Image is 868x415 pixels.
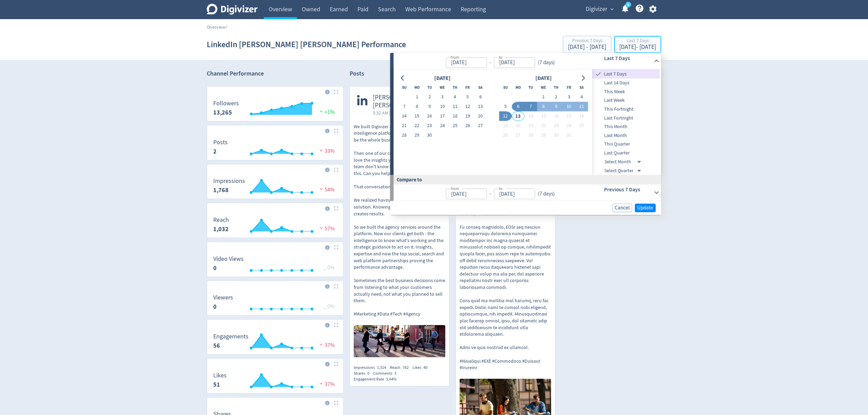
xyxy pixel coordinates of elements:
[334,401,338,405] img: Placeholder
[436,102,449,111] button: 10
[562,83,575,92] th: Friday
[354,376,401,382] div: Engagement Rate
[449,83,461,92] th: Thursday
[318,381,325,386] img: negative-performance.svg
[604,186,651,194] h6: Previous 7 Days
[394,69,661,175] div: from-to(7 days)Last 7 Days
[592,105,660,114] div: This Fortnight
[525,131,537,140] button: 28
[592,96,660,105] div: Last Week
[398,83,410,92] th: Sunday
[410,83,423,92] th: Monday
[398,121,410,131] button: 21
[423,102,436,111] button: 9
[423,83,436,92] th: Tuesday
[605,157,644,166] div: Select Month
[592,122,660,131] div: This Month
[602,70,660,78] span: Last 7 Days
[637,205,653,211] span: Update
[525,111,537,121] button: 14
[410,92,423,102] button: 1
[512,121,525,131] button: 20
[318,109,325,114] img: positive-performance.svg
[474,121,487,131] button: 27
[512,83,525,92] th: Monday
[592,79,660,87] span: Last 14 Days
[562,111,575,121] button: 17
[592,88,660,95] span: This Week
[550,102,562,111] button: 9
[213,138,228,146] dt: Posts
[318,148,325,153] img: negative-performance.svg
[499,102,512,111] button: 5
[615,205,630,211] span: Cancel
[334,284,338,289] img: Placeholder
[334,245,338,250] img: Placeholder
[423,121,436,131] button: 23
[213,294,233,302] dt: Viewers
[592,97,660,104] span: Last Week
[210,372,340,390] svg: Likes 51
[394,53,661,69] div: from-to(7 days)Last 7 Days
[592,123,660,131] span: This Month
[412,365,431,371] div: Likes
[367,371,369,376] span: 0
[575,102,588,111] button: 11
[450,186,459,191] label: from
[334,362,338,366] img: Placeholder
[537,92,550,102] button: 1
[449,92,461,102] button: 4
[450,54,459,60] label: from
[550,92,562,102] button: 2
[461,92,474,102] button: 5
[537,121,550,131] button: 22
[423,131,436,140] button: 30
[398,111,410,121] button: 14
[213,380,220,389] strong: 51
[619,38,656,44] div: Last 7 Days
[575,92,588,102] button: 4
[592,69,660,79] div: Last 7 Days
[592,106,660,113] span: This Fortnight
[461,83,474,92] th: Friday
[460,123,551,371] p: Lorem ipsu dolo @[Sit Ametconsecte Adipiscin + EL](sed:do:eiusmodtempo:4007923) in utl etdo magna...
[334,168,338,172] img: Placeholder
[583,4,615,15] button: Digivizer
[318,148,335,155] span: 33%
[499,186,502,191] label: to
[461,111,474,121] button: 19
[499,121,512,131] button: 19
[592,149,660,158] div: Last Quarter
[213,255,244,263] dt: Video Views
[213,264,217,272] strong: 0
[474,83,487,92] th: Saturday
[568,38,606,44] div: Previous 7 Days
[390,365,412,371] div: Reach
[575,121,588,131] button: 25
[575,111,588,121] button: 18
[386,376,397,382] span: 5.64%
[592,113,660,122] div: Last Fortnight
[562,131,575,140] button: 31
[334,129,338,133] img: Placeholder
[213,303,217,311] strong: 0
[605,166,644,175] div: Select Quarter
[226,24,227,30] span: /
[324,264,335,271] span: _ 0%
[563,36,611,53] button: Previous 7 Days[DATE] - [DATE]
[210,256,340,274] svg: Video Views 0
[334,206,338,211] img: Placeholder
[592,149,660,157] span: Last Quarter
[210,294,340,312] svg: Viewers 0
[592,79,660,88] div: Last 14 Days
[210,333,340,351] svg: Engagements 56
[334,323,338,327] img: Placeholder
[394,371,396,376] span: 3
[390,175,661,184] div: Compare to
[614,36,661,53] button: Last 7 Days[DATE]- [DATE]
[350,69,364,80] h2: Posts
[512,131,525,140] button: 27
[318,186,335,193] span: 54%
[410,131,423,140] button: 29
[537,131,550,140] button: 29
